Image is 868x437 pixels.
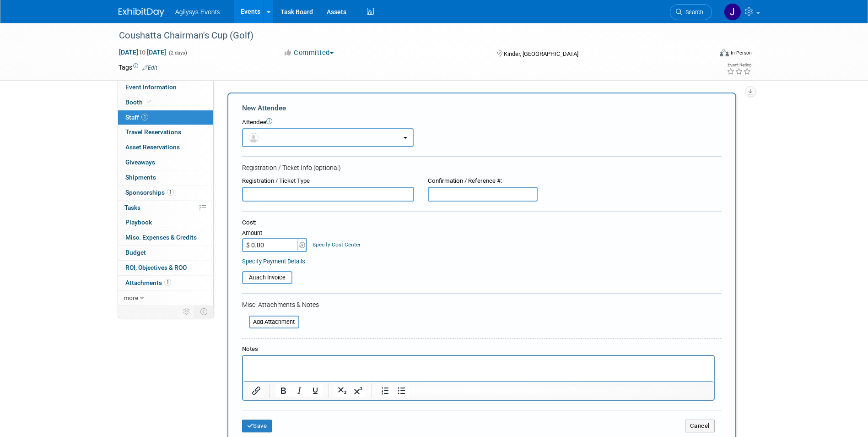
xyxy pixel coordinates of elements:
[119,8,164,17] img: ExhibitDay
[118,261,213,275] a: ROI, Objectives & ROO
[125,128,181,136] span: Travel Reservations
[242,177,414,186] div: Registration / Ticket Type
[119,48,167,56] span: [DATE] [DATE]
[377,384,393,397] button: Numbered list
[428,177,538,186] div: Confirmation / Reference #:
[280,48,337,58] button: Committed
[124,204,140,211] span: Tasks
[242,229,308,238] div: Amount
[242,345,715,354] div: Notes
[275,384,291,397] button: Bold
[118,215,213,230] a: Playbook
[724,3,741,21] img: Jennifer Bridell
[138,49,147,56] span: to
[242,300,722,309] div: Misc. Attachments & Notes
[118,276,213,290] a: Attachments1
[720,49,729,56] img: Format-Inperson.png
[118,170,213,185] a: Shipments
[164,279,171,286] span: 1
[125,98,153,106] span: Booth
[118,155,213,170] a: Giveaways
[242,118,722,127] div: Attendee
[504,50,578,57] span: Kinder, [GEOGRAPHIC_DATA]
[147,99,151,104] i: Booth reservation complete
[242,420,272,432] button: Save
[118,125,213,140] a: Travel Reservations
[175,8,220,16] span: Agilysys Events
[125,264,187,271] span: ROI, Objectives & ROO
[118,291,213,306] a: more
[394,384,409,397] button: Bullet list
[179,306,195,317] td: Personalize Event Tab Strip
[118,95,213,110] a: Booth
[682,9,703,16] span: Search
[125,158,155,166] span: Giveaways
[116,27,698,44] div: Coushatta Chairman's Cup (Golf)
[118,246,213,260] a: Budget
[242,258,305,265] a: Specify Payment Details
[118,110,213,125] a: Staff1
[194,306,213,317] td: Toggle Event Tabs
[248,384,264,397] button: Insert/edit link
[125,249,146,256] span: Budget
[125,143,180,151] span: Asset Reservations
[118,140,213,155] a: Asset Reservations
[334,384,350,397] button: Subscript
[685,420,715,432] button: Cancel
[168,50,187,56] span: (2 days)
[242,103,722,113] div: New Attendee
[119,63,157,72] td: Tags
[658,48,752,61] div: Event Format
[125,189,174,196] span: Sponsorships
[125,114,148,121] span: Staff
[242,218,722,227] div: Cost:
[307,384,323,397] button: Underline
[727,63,751,67] div: Event Rating
[125,174,156,181] span: Shipments
[291,384,307,397] button: Italic
[243,356,714,381] iframe: Rich Text Area
[141,114,148,120] span: 1
[730,49,752,56] div: In-Person
[124,294,138,301] span: more
[118,230,213,245] a: Misc. Expenses & Credits
[125,83,177,91] span: Event Information
[118,186,213,200] a: Sponsorships1
[125,279,171,286] span: Attachments
[142,65,157,71] a: Edit
[125,234,197,241] span: Misc. Expenses & Credits
[313,241,361,248] a: Specify Cost Center
[350,384,366,397] button: Superscript
[118,80,213,95] a: Event Information
[118,201,213,215] a: Tasks
[167,189,174,196] span: 1
[670,4,712,20] a: Search
[125,218,152,226] span: Playbook
[242,163,722,172] div: Registration / Ticket Info (optional)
